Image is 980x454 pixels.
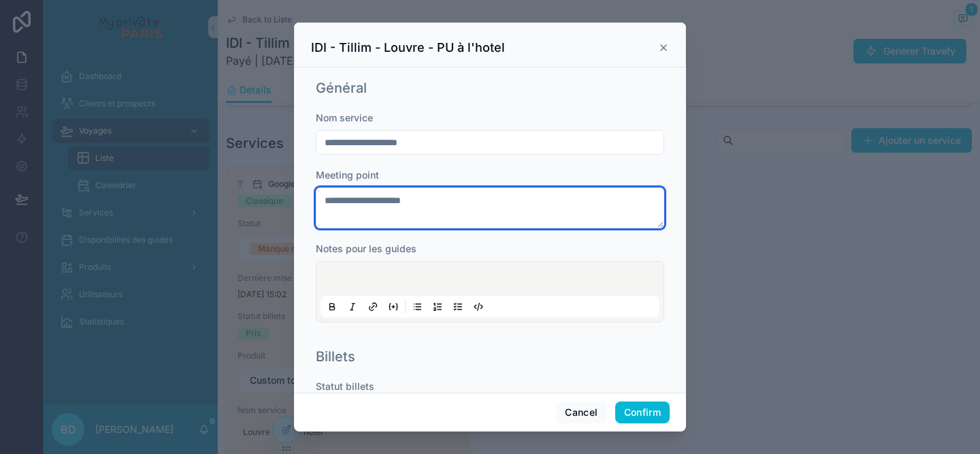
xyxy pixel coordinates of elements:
[316,347,355,366] h1: Billets
[316,243,416,254] span: Notes pour les guides
[316,169,379,181] span: Meeting point
[556,402,606,423] button: Cancel
[316,78,367,97] h1: Général
[311,40,505,56] h3: IDI - Tillim - Louvre - PU à l'hotel
[316,380,374,392] span: Statut billets
[615,402,670,423] button: Confirm
[316,112,373,123] span: Nom service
